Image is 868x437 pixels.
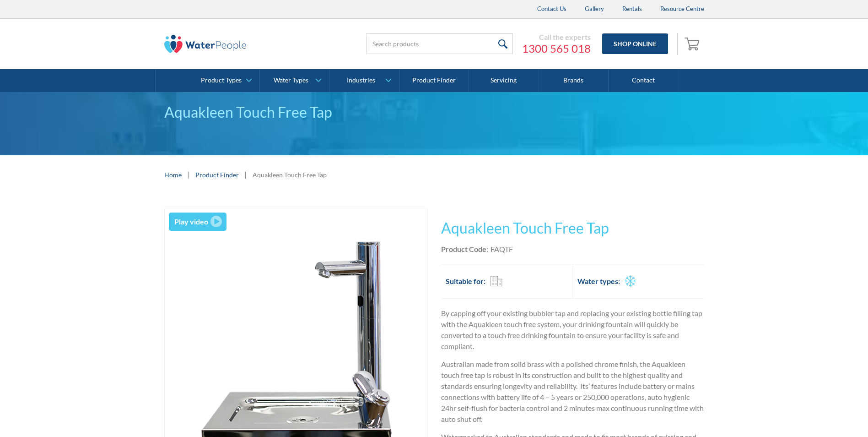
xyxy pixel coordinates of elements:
[190,69,259,92] a: Product Types
[347,76,375,84] div: Industries
[274,76,308,84] div: Water Types
[441,245,488,253] strong: Product Code:
[441,217,704,239] h1: Aquakleen Touch Free Tap
[174,216,208,227] div: Play video
[186,169,191,180] div: |
[682,33,704,55] a: Open cart
[367,33,513,54] input: Search products
[441,308,704,352] p: By capping off your existing bubbler tap and replacing your existing bottle filling tap with the ...
[243,169,248,180] div: |
[441,359,704,425] p: Australian made from solid brass with a polished chrome finish, the Aquakleen touch free tap is r...
[446,276,485,287] h2: Suitable for:
[522,42,591,55] a: 1300 565 018
[164,170,182,180] a: Home
[469,69,539,92] a: Servicing
[164,101,704,123] div: Aquakleen Touch Free Tap
[491,244,513,255] div: FAQTF
[577,276,620,287] h2: Water types:
[164,35,247,53] img: The Water People
[260,69,329,92] a: Water Types
[609,69,678,92] a: Contact
[399,69,469,92] a: Product Finder
[201,76,242,84] div: Product Types
[522,33,591,42] div: Call the experts
[539,69,609,92] a: Brands
[253,170,327,180] div: Aquakleen Touch Free Tap
[169,213,227,231] a: open lightbox
[602,33,668,54] a: Shop Online
[195,170,239,180] a: Product Finder
[795,391,868,437] iframe: podium webchat widget bubble
[329,69,399,92] a: Industries
[685,36,702,51] img: shopping cart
